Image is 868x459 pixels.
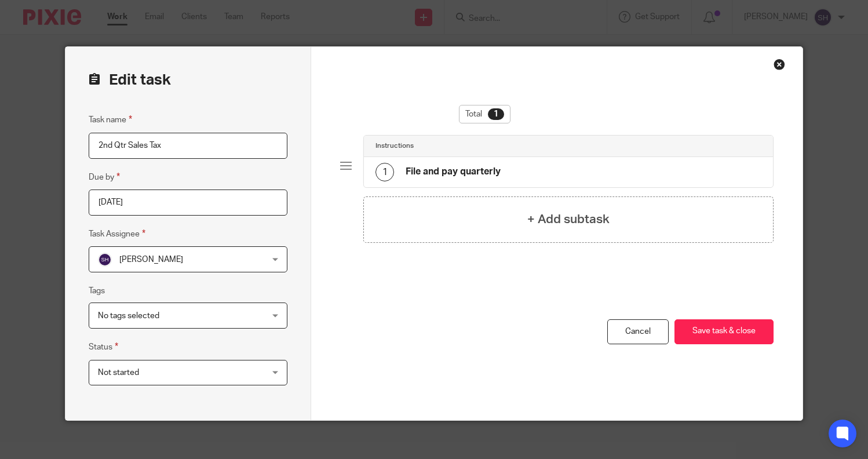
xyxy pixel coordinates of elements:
span: No tags selected [98,312,159,320]
h2: Edit task [89,70,287,90]
h4: File and pay quarterly [406,166,501,178]
label: Status [89,340,118,354]
label: Due by [89,170,120,184]
label: Task name [89,113,132,126]
div: Close this dialog window [774,59,785,70]
img: svg%3E [98,253,112,267]
h4: + Add subtask [527,210,610,228]
label: Task Assignee [89,227,145,241]
a: Cancel [607,319,669,344]
div: 1 [488,108,504,120]
label: Tags [89,285,105,297]
span: [PERSON_NAME] [119,256,183,264]
div: 1 [375,163,394,181]
button: Save task & close [674,319,774,344]
div: Total [459,105,510,123]
span: Not started [98,369,139,377]
h4: Instructions [375,141,414,151]
input: Pick a date [89,190,287,216]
